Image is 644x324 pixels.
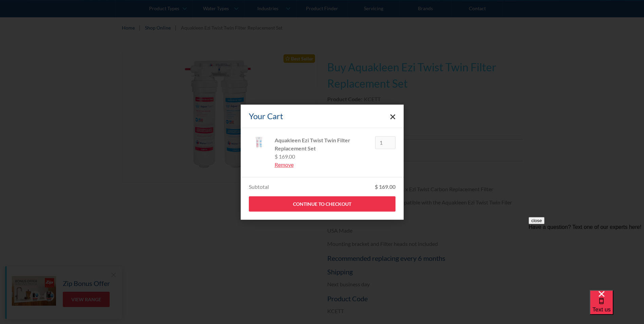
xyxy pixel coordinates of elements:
[375,183,395,191] div: $ 169.00
[249,196,395,212] a: Continue to Checkout
[529,217,644,299] iframe: podium webchat widget prompt
[275,161,370,169] a: Remove item from cart
[275,152,370,161] div: $ 169.00
[249,110,283,122] div: Your Cart
[590,290,644,324] iframe: podium webchat widget bubble
[390,113,395,119] a: Close cart
[249,183,269,191] div: Subtotal
[275,161,370,169] div: Remove
[275,136,370,152] div: Aquakleen Ezi Twist Twin Filter Replacement Set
